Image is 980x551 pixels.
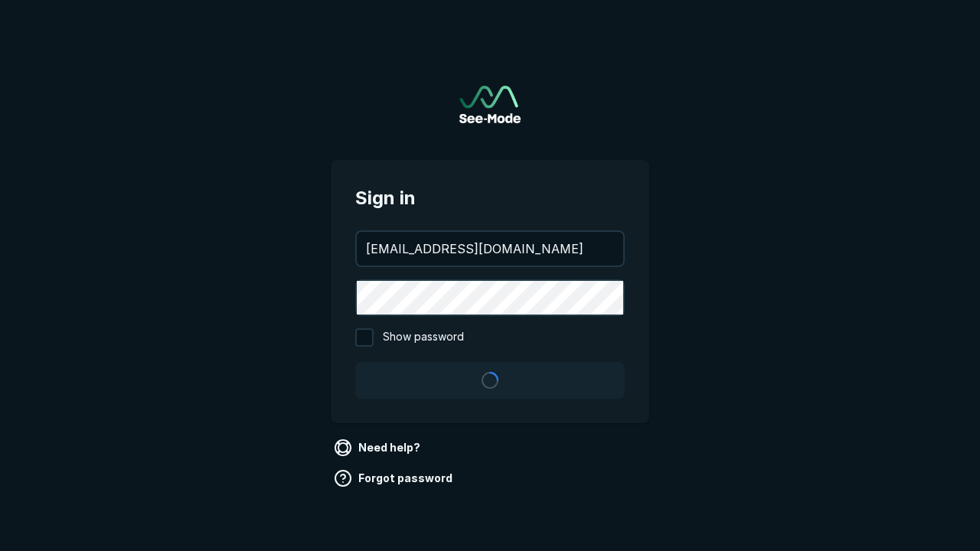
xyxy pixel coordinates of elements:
img: See-Mode Logo [459,86,521,123]
a: Need help? [331,435,426,460]
input: your@email.com [357,232,623,266]
span: Sign in [355,184,625,212]
span: Show password [383,328,464,347]
a: Forgot password [331,466,459,491]
a: Go to sign in [459,86,521,123]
